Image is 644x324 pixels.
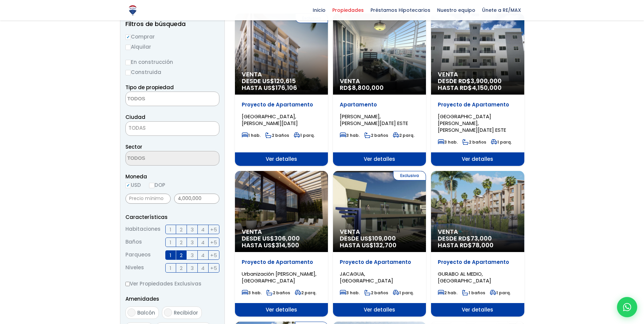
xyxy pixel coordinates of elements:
span: 120,615 [274,77,296,85]
span: Venta [242,228,321,235]
span: Inicio [309,5,329,15]
span: 306,000 [274,234,300,243]
span: 1 [170,225,171,234]
textarea: Search [126,92,191,106]
span: DESDE US$ [242,78,321,91]
p: Proyecto de Apartamento [340,259,419,266]
span: Ciudad [125,114,145,121]
span: Venta [242,71,321,78]
label: DOP [149,181,165,189]
a: Exclusiva Venta DESDE US$109,000 HASTA US$132,700 Proyecto de Apartamento JACAGUA, [GEOGRAPHIC_DA... [333,171,426,317]
span: TODAS [126,123,219,133]
span: 1 parq. [490,290,511,296]
input: En construcción [125,60,131,65]
span: Ver detalles [333,152,426,166]
span: HASTA RD$ [438,242,517,249]
span: 1 baños [462,290,485,296]
span: Ver detalles [333,303,426,317]
span: DESDE RD$ [438,78,517,91]
span: Habitaciones [125,225,161,234]
span: 2 baños [364,290,388,296]
span: Tipo de propiedad [125,84,174,91]
span: Venta [340,78,419,84]
input: Comprar [125,34,131,40]
span: HASTA US$ [340,242,419,249]
span: Venta [438,228,517,235]
span: 3 hab. [438,139,458,145]
span: [GEOGRAPHIC_DATA][PERSON_NAME], [PERSON_NAME][DATE] ESTE [438,113,506,133]
span: 2 baños [266,290,290,296]
span: [PERSON_NAME], [PERSON_NAME][DATE] ESTE [340,113,408,127]
span: 1 parq. [491,139,512,145]
span: Sector [125,143,142,150]
span: 3 hab. [340,290,360,296]
label: Construida [125,68,219,76]
span: 8,800,000 [352,83,384,92]
span: Propiedades [329,5,367,15]
span: +5 [210,251,217,259]
span: 4 [201,238,205,247]
input: Construida [125,70,131,75]
span: 3 [191,264,194,272]
span: HASTA RD$ [438,84,517,91]
span: 3 hab. [340,132,360,138]
span: 2 baños [462,139,486,145]
input: Ver Propiedades Exclusivas [125,282,130,286]
span: Baños [125,238,142,247]
input: Precio máximo [174,194,219,204]
span: 1 [170,238,171,247]
label: Ver Propiedades Exclusivas [125,279,219,288]
span: Niveles [125,263,144,273]
span: 2 [180,264,183,272]
span: 3 [191,251,194,259]
span: 4 [201,225,205,234]
span: Únete a RE/MAX [479,5,524,15]
span: Urbanización [PERSON_NAME], [GEOGRAPHIC_DATA] [242,270,316,284]
span: Recibidor [174,309,198,316]
span: 4 [201,251,205,259]
input: Recibidor [164,308,172,317]
span: 3 hab. [242,290,262,296]
span: 2 baños [364,132,388,138]
span: RD$ [340,83,384,92]
a: Venta DESDE RD$3,900,000 HASTA RD$4,150,000 Proyecto de Apartamento [GEOGRAPHIC_DATA][PERSON_NAME... [431,14,524,166]
p: Proyecto de Apartamento [242,101,321,108]
span: Ver detalles [235,303,328,317]
span: 132,700 [374,241,397,249]
span: 78,000 [472,241,494,249]
span: +5 [210,264,217,272]
a: Venta RD$8,800,000 Apartamento [PERSON_NAME], [PERSON_NAME][DATE] ESTE 3 hab. 2 baños 2 parq. Ver... [333,14,426,166]
a: Exclusiva Venta DESDE US$120,615 HASTA US$176,106 Proyecto de Apartamento [GEOGRAPHIC_DATA], [PER... [235,14,328,166]
span: 3 [191,238,194,247]
span: Parqueos [125,250,151,260]
span: 3,900,000 [471,77,502,85]
input: Balcón [127,308,136,317]
a: Venta DESDE RD$73,000 HASTA RD$78,000 Proyecto de Apartamento GURABO AL MEDIO, [GEOGRAPHIC_DATA] ... [431,171,524,317]
h2: Filtros de búsqueda [125,21,219,27]
textarea: Search [126,151,191,166]
span: +5 [210,225,217,234]
span: HASTA US$ [242,84,321,91]
span: GURABO AL MEDIO, [GEOGRAPHIC_DATA] [438,270,491,284]
span: Ver detalles [235,152,328,166]
input: Precio mínimo [125,194,171,204]
span: 3 [191,225,194,234]
span: 2 [180,225,183,234]
span: 314,500 [276,241,299,249]
span: JACAGUA, [GEOGRAPHIC_DATA] [340,270,393,284]
span: TODAS [128,124,146,131]
input: Alquilar [125,45,131,50]
label: Alquilar [125,43,219,51]
p: Amenidades [125,295,219,303]
span: 2 parq. [393,132,414,138]
img: Logo de REMAX [127,4,139,16]
span: 2 hab. [438,290,457,296]
span: 2 parq. [295,290,316,296]
span: [GEOGRAPHIC_DATA], [PERSON_NAME][DATE] [242,113,298,127]
input: USD [125,183,131,188]
p: Apartamento [340,101,419,108]
span: Préstamos Hipotecarios [367,5,434,15]
p: Proyecto de Apartamento [438,101,517,108]
span: 1 [170,264,171,272]
p: Proyecto de Apartamento [242,259,321,266]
